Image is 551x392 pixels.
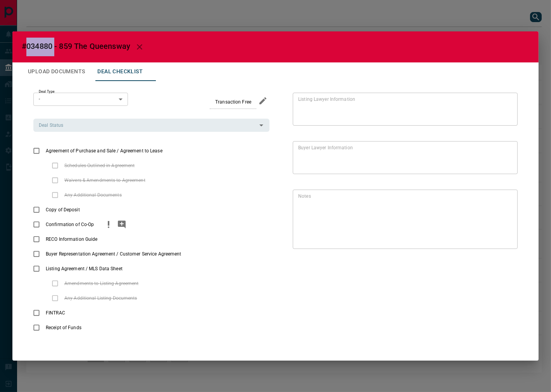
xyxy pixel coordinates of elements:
[62,192,124,199] span: Any Additional Documents
[39,89,55,94] label: Deal Type
[22,62,91,81] button: Upload Documents
[102,217,115,232] button: priority
[44,221,96,228] span: Confirmation of Co-Op
[44,309,67,316] span: FINTRAC
[44,147,164,154] span: Agreement of Purchase and Sale / Agreement to Lease
[33,93,128,106] div: -
[44,250,183,257] span: Buyer Representation Agreement / Customer Service Agreement
[44,206,82,213] span: Copy of Deposit
[115,217,128,232] button: add note
[256,120,267,131] button: Open
[298,96,509,122] textarea: text field
[62,162,137,169] span: Schedules Outlined in Agreement
[91,62,149,81] button: Deal Checklist
[62,177,147,184] span: Waivers & Amendments to Agreement
[298,144,509,171] textarea: text field
[62,295,139,302] span: Any Additional Listing Documents
[298,193,509,245] textarea: text field
[256,94,269,107] button: edit
[62,280,141,287] span: Amendments to Listing Agreement
[22,41,130,51] span: #034880 - 859 The Queensway
[44,236,99,243] span: RECO Information Guide
[44,265,124,272] span: Listing Agreement / MLS Data Sheet
[44,324,83,331] span: Receipt of Funds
